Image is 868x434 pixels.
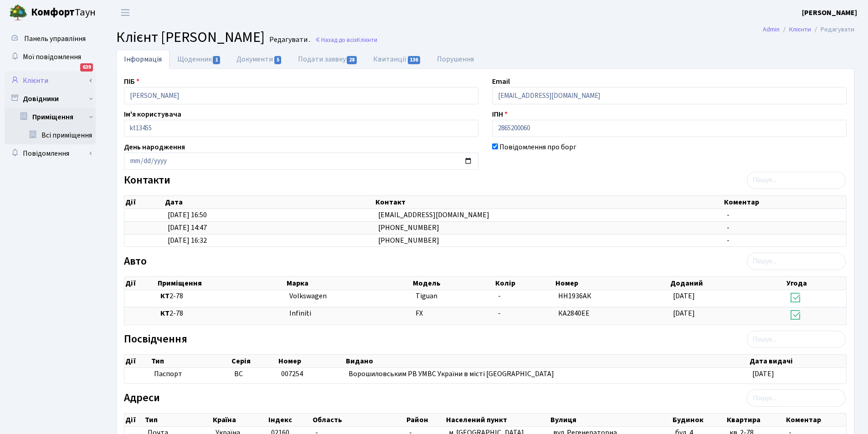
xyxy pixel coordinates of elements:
th: Населений пункт [445,414,550,426]
span: Клієнт [PERSON_NAME] [116,27,265,48]
th: Видано [345,355,748,368]
a: Порушення [429,50,482,69]
span: Таун [31,5,96,20]
span: Volkswagen [289,291,327,301]
span: - [727,235,729,245]
th: Доданий [669,277,786,290]
th: Тип [150,355,231,368]
a: Щоденник [169,50,229,69]
a: Довідники [5,90,96,108]
span: [PHONE_NUMBER] [378,235,439,245]
span: - [727,223,729,233]
b: КТ [160,308,169,318]
th: Дії [124,277,157,290]
th: Тип [144,414,212,426]
span: Мої повідомлення [23,52,81,62]
span: Панель управління [24,34,86,44]
img: logo.png [9,4,27,22]
span: 136 [408,56,421,64]
a: Документи [229,50,290,69]
span: ВС [234,369,243,379]
th: Приміщення [157,277,286,290]
th: Район [406,414,445,426]
th: Угода [786,277,846,290]
small: Редагувати . [267,36,310,44]
span: [DATE] [752,369,774,379]
th: Номер [555,277,669,290]
b: Комфорт [31,5,75,20]
th: Номер [277,355,345,368]
th: Контакт [375,196,723,209]
span: Infiniti [289,308,311,318]
a: Квитанції [365,50,429,69]
th: Дії [124,196,164,209]
span: - [498,308,501,318]
span: - [498,291,501,301]
span: 28 [347,56,357,64]
th: Модель [412,277,494,290]
th: Область [312,414,406,426]
input: Пошук... [747,331,846,348]
th: Коментар [785,414,846,426]
a: Повідомлення [5,144,96,163]
a: Панель управління [5,30,96,48]
th: Колір [494,277,555,290]
span: [DATE] 16:32 [168,235,207,245]
span: 007254 [281,369,303,379]
th: Будинок [672,414,725,426]
th: Вулиця [550,414,672,426]
label: Авто [124,255,147,268]
a: Клієнти [5,71,96,90]
b: КТ [160,291,169,301]
span: [DATE] 14:47 [168,223,207,233]
span: [PHONE_NUMBER] [378,223,439,233]
nav: breadcrumb [749,20,868,39]
input: Пошук... [747,172,846,189]
label: День народження [124,142,185,153]
a: Інформація [116,50,169,69]
b: [PERSON_NAME] [802,8,857,18]
th: Квартира [726,414,786,426]
span: [DATE] [673,308,695,318]
label: Email [492,76,510,87]
label: Посвідчення [124,333,187,346]
th: Індекс [267,414,312,426]
button: Переключити навігацію [114,5,137,20]
th: Дії [124,414,144,426]
span: FX [416,308,423,318]
span: 1 [213,56,220,64]
a: Подати заявку [290,50,365,69]
span: НН1936АК [558,291,591,301]
label: ІПН [492,109,508,120]
a: Приміщення [10,108,96,126]
span: 5 [274,56,282,64]
span: [DATE] [673,291,695,301]
a: [PERSON_NAME] [802,7,857,18]
a: Admin [763,25,780,34]
a: Клієнти [789,25,811,34]
th: Дії [124,355,150,368]
span: [DATE] 16:50 [168,210,207,220]
span: 2-78 [160,291,282,301]
label: Повідомлення про борг [499,142,576,153]
th: Серія [231,355,277,368]
span: Клієнти [357,36,377,44]
th: Марка [286,277,412,290]
span: [EMAIL_ADDRESS][DOMAIN_NAME] [378,210,489,220]
label: Ім'я користувача [124,109,181,120]
label: Контакти [124,174,170,187]
span: 2-78 [160,308,282,319]
th: Дата [164,196,375,209]
a: Всі приміщення [10,126,96,144]
label: ПІБ [124,76,139,87]
input: Пошук... [747,253,846,270]
span: - [727,210,729,220]
a: Мої повідомлення639 [5,48,96,66]
li: Редагувати [811,25,854,35]
span: Паспорт [154,369,227,379]
input: Пошук... [747,389,846,407]
div: 639 [80,63,93,71]
th: Дата видачі [749,355,846,368]
span: Tiguan [416,291,437,301]
a: Назад до всіхКлієнти [315,36,377,44]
